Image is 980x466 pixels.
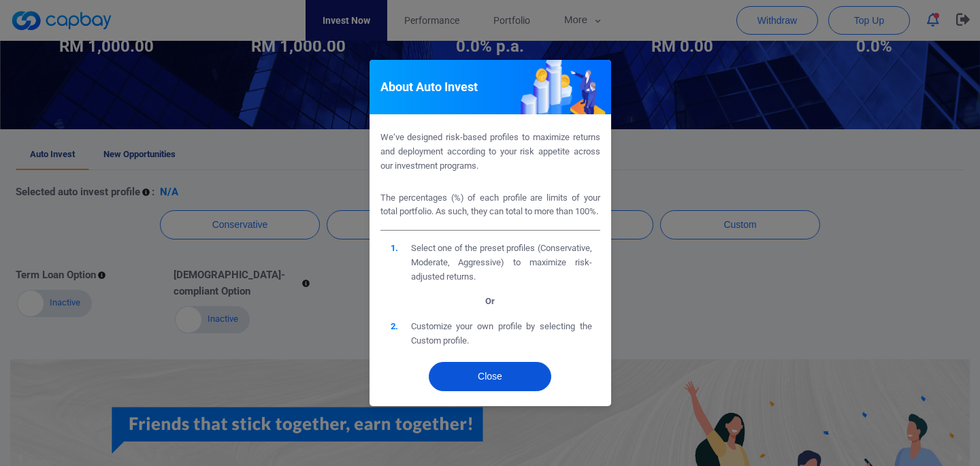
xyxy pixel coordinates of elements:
button: Close [429,362,551,391]
p: We‘ve designed risk-based profiles to maximize returns and deployment according to your risk appe... [380,131,600,173]
p: The percentages (%) of each profile are limits of your total portfolio. As such, they can total t... [380,191,600,220]
p: Select one of the preset profiles (Conservative, Moderate, Aggressive) to maximize risk-adjusted ... [411,242,592,284]
p: Customize your own profile by selecting the Custom profile. [411,320,592,348]
h5: About Auto Invest [380,79,478,95]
